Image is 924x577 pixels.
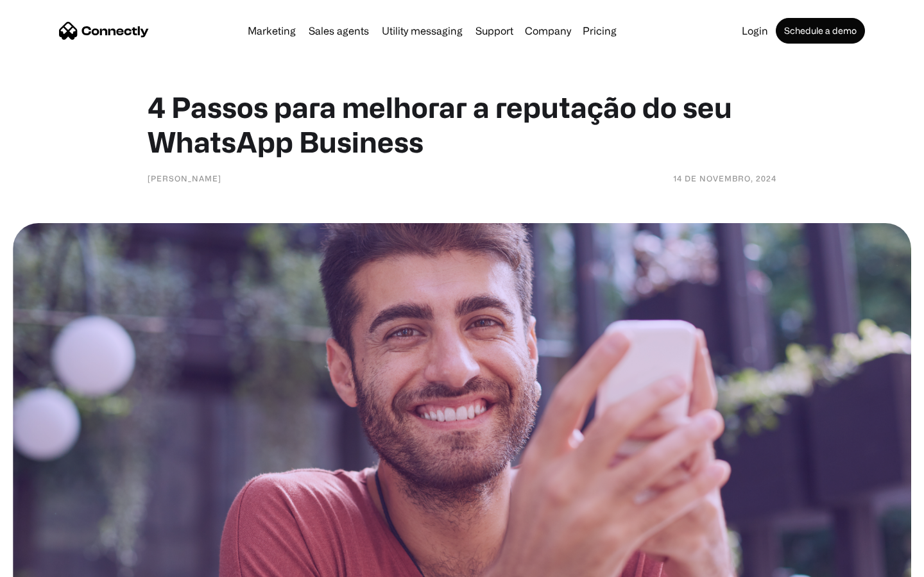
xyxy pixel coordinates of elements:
[13,555,77,573] aside: Language selected: English
[577,26,622,36] a: Pricing
[304,26,374,36] a: Sales agents
[148,172,221,185] div: [PERSON_NAME]
[737,26,773,36] a: Login
[470,26,518,36] a: Support
[26,555,77,573] ul: Language list
[776,18,865,44] a: Schedule a demo
[148,90,776,159] h1: 4 Passos para melhorar a reputação do seu WhatsApp Business
[243,26,301,36] a: Marketing
[525,22,571,40] div: Company
[377,26,468,36] a: Utility messaging
[673,172,776,185] div: 14 de novembro, 2024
